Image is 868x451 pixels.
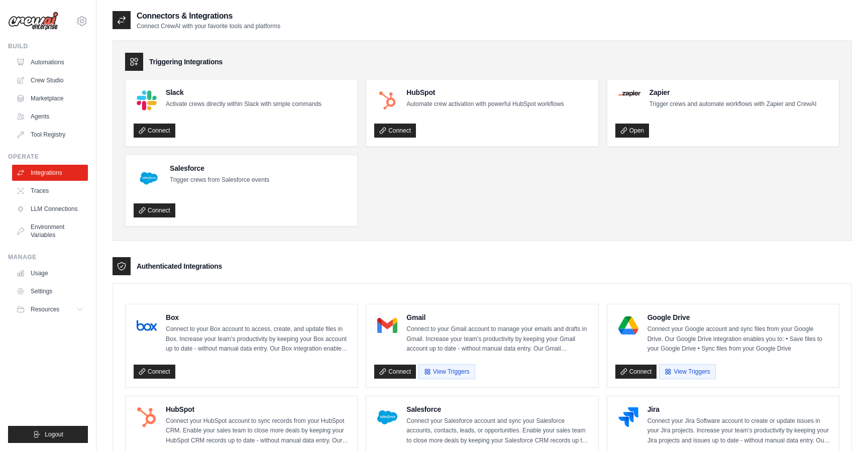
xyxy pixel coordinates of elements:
[137,407,157,427] img: HubSpot Logo
[615,365,657,379] a: Connect
[377,90,397,110] img: HubSpot Logo
[406,404,590,414] h4: Salesforce
[406,324,590,354] p: Connect to your Gmail account to manage your emails and drafts in Gmail. Increase your team’s pro...
[649,87,817,97] h4: Zapier
[8,153,88,161] div: Operate
[137,315,157,335] img: Box Logo
[137,10,280,22] h2: Connectors & Integrations
[166,312,349,322] h4: Box
[647,312,831,322] h4: Google Drive
[12,127,88,143] a: Tool Registry
[149,57,223,67] h3: Triggering Integrations
[406,99,564,109] p: Automate crew activation with powerful HubSpot workflows
[137,90,157,110] img: Slack Logo
[12,283,88,299] a: Settings
[615,124,649,138] a: Open
[12,90,88,106] a: Marketplace
[134,365,175,379] a: Connect
[12,219,88,243] a: Environment Variables
[166,99,321,109] p: Activate crews directly within Slack with simple commands
[12,165,88,181] a: Integrations
[166,404,349,414] h4: HubSpot
[659,364,715,379] button: View Triggers
[377,315,397,335] img: Gmail Logo
[134,203,175,217] a: Connect
[12,265,88,281] a: Usage
[134,124,175,138] a: Connect
[647,416,831,446] p: Connect your Jira Software account to create or update issues in your Jira projects. Increase you...
[137,166,161,190] img: Salesforce Logo
[170,175,269,185] p: Trigger crews from Salesforce events
[374,124,416,138] a: Connect
[406,416,590,446] p: Connect your Salesforce account and sync your Salesforce accounts, contacts, leads, or opportunit...
[406,87,564,97] h4: HubSpot
[8,253,88,261] div: Manage
[166,324,349,354] p: Connect to your Box account to access, create, and update files in Box. Increase your team’s prod...
[12,108,88,125] a: Agents
[31,305,59,313] span: Resources
[12,183,88,199] a: Traces
[45,430,63,438] span: Logout
[12,72,88,88] a: Crew Studio
[166,87,321,97] h4: Slack
[647,324,831,354] p: Connect your Google account and sync files from your Google Drive. Our Google Drive integration e...
[418,364,475,379] button: View Triggers
[12,201,88,217] a: LLM Connections
[647,404,831,414] h4: Jira
[8,12,58,31] img: Logo
[618,315,638,335] img: Google Drive Logo
[618,90,640,96] img: Zapier Logo
[137,22,280,30] p: Connect CrewAI with your favorite tools and platforms
[166,416,349,446] p: Connect your HubSpot account to sync records from your HubSpot CRM. Enable your sales team to clo...
[374,365,416,379] a: Connect
[406,312,590,322] h4: Gmail
[618,407,638,427] img: Jira Logo
[12,301,88,317] button: Resources
[12,54,88,70] a: Automations
[8,426,88,443] button: Logout
[377,407,397,427] img: Salesforce Logo
[170,163,269,173] h4: Salesforce
[137,261,222,271] h3: Authenticated Integrations
[8,42,88,50] div: Build
[649,99,817,109] p: Trigger crews and automate workflows with Zapier and CrewAI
